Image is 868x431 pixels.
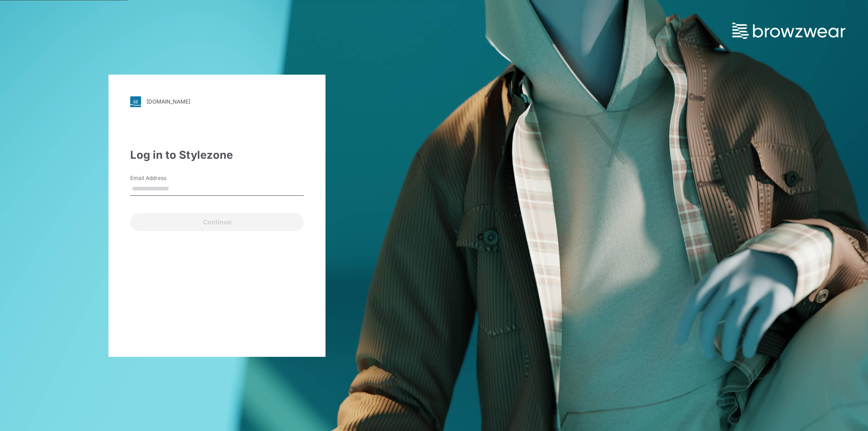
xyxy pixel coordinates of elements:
img: svg+xml;base64,PHN2ZyB3aWR0aD0iMjgiIGhlaWdodD0iMjgiIHZpZXdCb3g9IjAgMCAyOCAyOCIgZmlsbD0ibm9uZSIgeG... [130,96,141,107]
label: Email Address [130,174,193,182]
img: browzwear-logo.73288ffb.svg [732,23,845,39]
div: [DOMAIN_NAME] [146,98,190,105]
div: Log in to Stylezone [130,147,304,163]
a: [DOMAIN_NAME] [130,96,304,107]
